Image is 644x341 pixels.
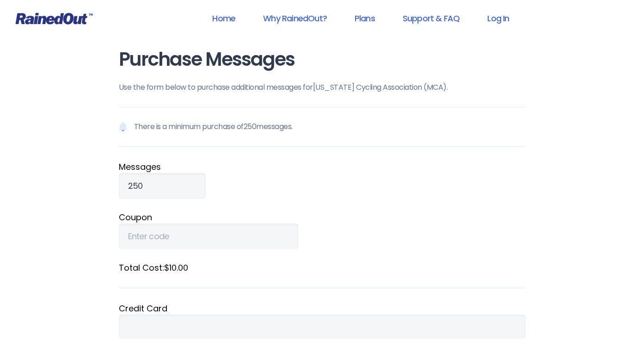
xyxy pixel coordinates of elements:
a: Why RainedOut? [251,8,339,29]
p: There is a minimum purchase of 250 messages. [119,107,526,147]
iframe: Secure card payment input frame [128,322,516,332]
input: Qty [119,173,206,199]
div: Credit Card [119,302,526,315]
img: Notification icon [119,121,127,132]
a: Support & FAQ [391,8,472,29]
a: Plans [343,8,387,29]
p: Use the form below to purchase additional messages for [US_STATE] Cycling Association (MCA) . [119,82,526,93]
label: Coupon [119,211,526,223]
a: Log In [475,8,521,29]
h1: Purchase Messages [119,49,526,70]
input: Enter code [119,223,298,249]
a: Home [200,8,247,29]
label: Message s [119,161,526,173]
label: Total Cost: $10.00 [119,261,526,274]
